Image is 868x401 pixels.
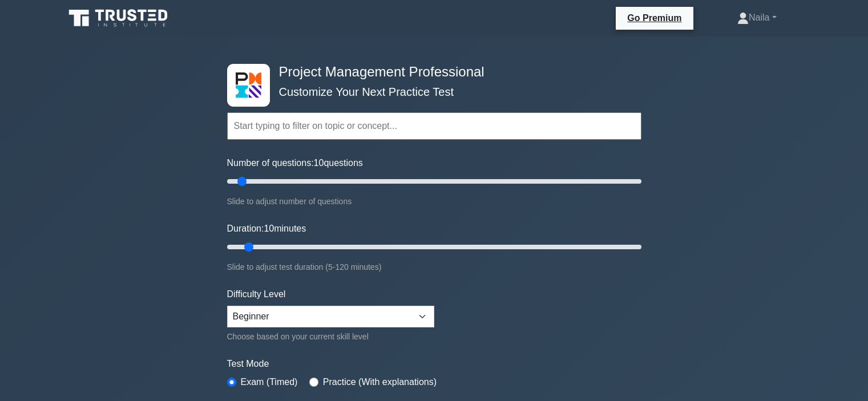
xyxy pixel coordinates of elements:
label: Practice (With explanations) [323,375,437,389]
a: Naila [710,6,804,29]
div: Slide to adjust test duration (5-120 minutes) [227,260,641,274]
div: Choose based on your current skill level [227,330,434,343]
span: 10 [314,158,324,168]
input: Start typing to filter on topic or concept... [227,112,641,140]
div: Slide to adjust number of questions [227,195,641,208]
label: Number of questions: questions [227,156,363,170]
span: 10 [264,224,274,233]
a: Go Premium [620,11,688,25]
label: Exam (Timed) [241,375,298,389]
label: Difficulty Level [227,287,286,301]
label: Test Mode [227,357,641,371]
label: Duration: minutes [227,222,306,236]
h4: Project Management Professional [274,64,586,80]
